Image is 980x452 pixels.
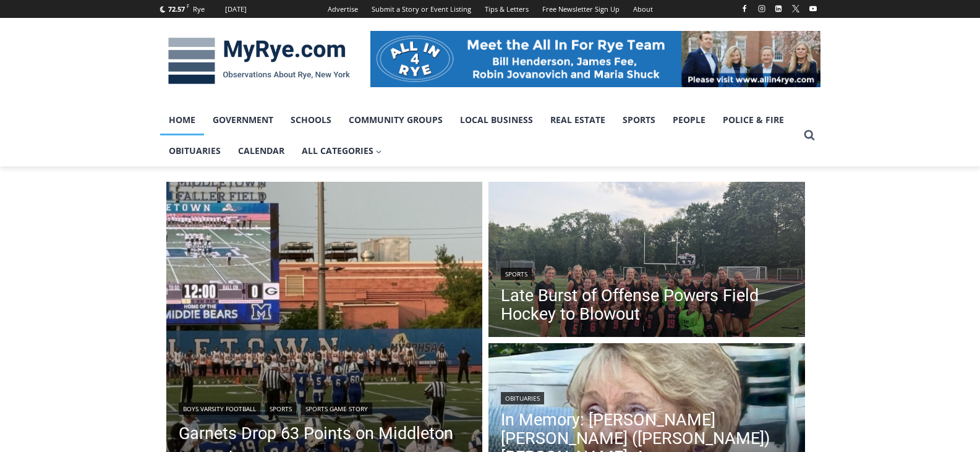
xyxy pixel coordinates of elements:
[542,104,614,135] a: Real Estate
[788,1,803,16] a: X
[664,104,714,135] a: People
[614,104,664,135] a: Sports
[340,104,451,135] a: Community Groups
[737,1,752,16] a: Facebook
[488,182,805,340] img: (PHOTO: The 2025 Rye Varsity Field Hockey team after their win vs Ursuline on Friday, September 5...
[179,400,471,415] div: | |
[160,104,798,167] nav: Primary Navigation
[501,286,793,323] a: Late Burst of Offense Powers Field Hockey to Blowout
[179,403,260,415] a: Boys Varsity Football
[225,4,247,15] div: [DATE]
[501,268,532,280] a: Sports
[293,135,391,166] a: All Categories
[754,1,769,16] a: Instagram
[282,104,340,135] a: Schools
[160,104,204,135] a: Home
[204,104,282,135] a: Government
[798,124,820,147] button: View Search Form
[160,135,229,166] a: Obituaries
[370,31,820,87] img: All in for Rye
[265,403,296,415] a: Sports
[193,4,205,15] div: Rye
[302,144,382,158] span: All Categories
[451,104,542,135] a: Local Business
[501,392,544,404] a: Obituaries
[714,104,793,135] a: Police & Fire
[488,182,805,340] a: Read More Late Burst of Offense Powers Field Hockey to Blowout
[229,135,293,166] a: Calendar
[168,4,185,14] span: 72.57
[187,2,189,9] span: F
[806,1,820,16] a: YouTube
[160,29,358,93] img: MyRye.com
[771,1,786,16] a: Linkedin
[301,403,372,415] a: Sports Game Story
